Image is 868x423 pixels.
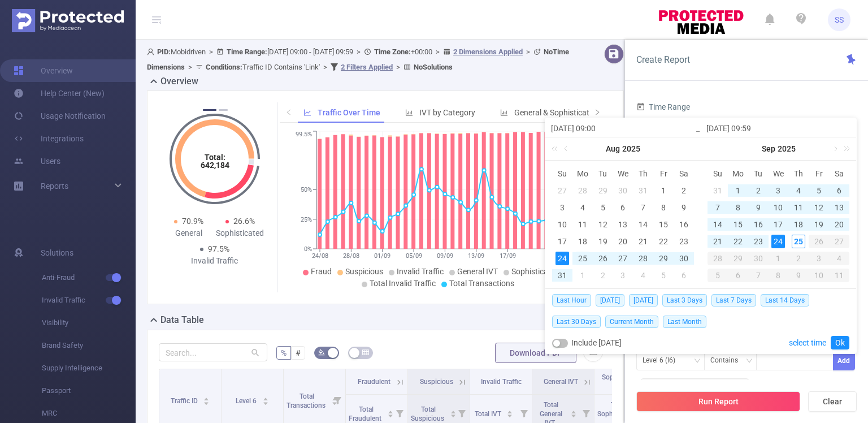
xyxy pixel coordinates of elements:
[711,201,724,214] div: 7
[629,294,658,307] span: [DATE]
[320,63,331,71] span: >
[788,182,809,199] td: September 4, 2025
[674,233,694,250] td: August 23, 2025
[677,269,691,282] div: 6
[160,313,204,327] h2: Data Table
[752,218,765,231] div: 16
[792,201,805,214] div: 11
[748,269,769,282] div: 7
[405,109,413,116] i: icon: bar-chart
[374,48,411,56] b: Time Zone:
[572,199,593,216] td: August 4, 2025
[633,233,653,250] td: August 21, 2025
[653,267,674,284] td: September 5, 2025
[185,63,196,71] span: >
[748,165,769,182] th: Tue
[296,131,312,139] tspan: 99.5%
[657,184,670,197] div: 1
[728,216,748,233] td: September 15, 2025
[14,59,73,82] a: Overview
[748,182,769,199] td: September 2, 2025
[552,169,572,179] span: Su
[657,218,670,231] div: 15
[674,199,694,216] td: August 9, 2025
[555,218,569,231] div: 10
[453,48,523,56] u: 2 Dimensions Applied
[769,269,789,282] div: 8
[596,269,610,282] div: 2
[708,269,728,282] div: 5
[788,216,809,233] td: September 18, 2025
[788,269,809,282] div: 9
[830,137,840,160] a: Next month (PageDown)
[596,235,610,248] div: 19
[552,182,572,199] td: July 27, 2025
[596,294,624,307] span: [DATE]
[613,169,633,179] span: We
[572,267,593,284] td: September 1, 2025
[206,63,242,71] b: Conditions :
[728,233,748,250] td: September 22, 2025
[809,267,829,284] td: October 10, 2025
[511,267,573,276] span: Sophisticated IVT
[731,235,745,248] div: 22
[555,269,569,282] div: 31
[374,252,390,260] tspan: 01/09
[809,182,829,199] td: September 5, 2025
[835,8,844,31] span: SS
[769,233,789,250] td: September 24, 2025
[829,269,849,282] div: 11
[792,218,805,231] div: 18
[812,218,826,231] div: 19
[572,250,593,267] td: August 25, 2025
[41,241,73,264] span: Solutions
[562,137,572,160] a: Previous month (PageUp)
[345,267,383,276] span: Suspicious
[593,233,613,250] td: August 19, 2025
[42,379,136,402] span: Passport
[304,245,312,253] tspan: 0%
[752,235,765,248] div: 23
[769,267,789,284] td: October 8, 2025
[41,182,68,191] span: Reports
[616,235,630,248] div: 20
[189,255,240,267] div: Invalid Traffic
[605,137,621,160] a: Aug
[633,169,653,179] span: Th
[457,267,498,276] span: General IVT
[769,252,789,265] div: 1
[653,250,674,267] td: August 29, 2025
[788,169,809,179] span: Th
[769,250,789,267] td: October 1, 2025
[809,199,829,216] td: September 12, 2025
[761,294,809,307] span: Last 14 Days
[549,137,564,160] a: Last year (Control + left)
[792,184,805,197] div: 4
[613,216,633,233] td: August 13, 2025
[653,165,674,182] th: Fri
[788,233,809,250] td: September 25, 2025
[432,48,443,56] span: >
[708,216,728,233] td: September 14, 2025
[711,184,724,197] div: 31
[809,216,829,233] td: September 19, 2025
[301,216,312,223] tspan: 25%
[636,252,650,265] div: 28
[728,252,748,265] div: 29
[711,294,756,307] span: Last 7 Days
[147,48,569,71] span: Mobidriven [DATE] 09:00 - [DATE] 09:59 +00:00
[674,250,694,267] td: August 30, 2025
[616,218,630,231] div: 13
[674,182,694,199] td: August 2, 2025
[708,169,728,179] span: Su
[572,182,593,199] td: July 28, 2025
[12,9,124,32] img: Protected Media
[677,184,691,197] div: 2
[708,182,728,199] td: August 31, 2025
[636,269,650,282] div: 4
[653,182,674,199] td: August 1, 2025
[657,252,670,265] div: 29
[761,137,776,160] a: Sep
[572,233,593,250] td: August 18, 2025
[748,250,769,267] td: September 30, 2025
